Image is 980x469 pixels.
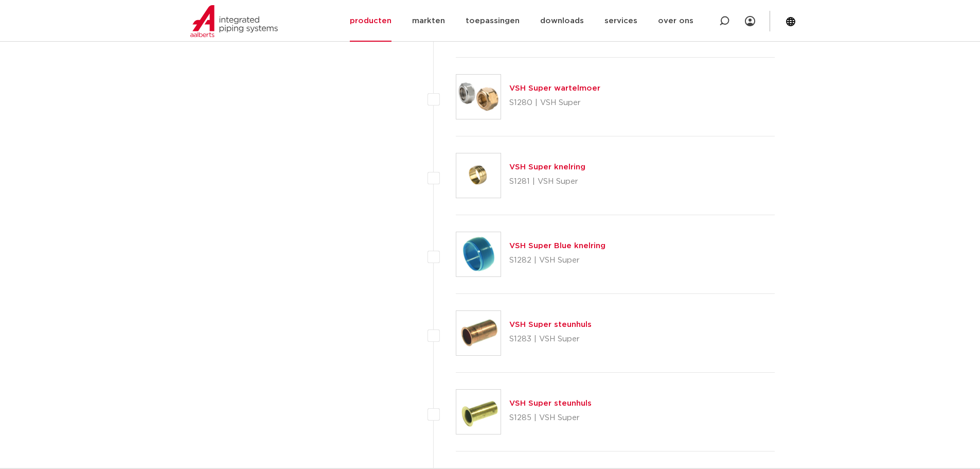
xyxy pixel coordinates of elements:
[509,242,605,250] a: VSH Super Blue knelring
[509,399,592,407] a: VSH Super steunhuls
[509,163,585,171] a: VSH Super knelring
[509,331,592,348] p: S1283 | VSH Super
[509,173,585,190] p: S1281 | VSH Super
[456,75,501,119] img: Thumbnail for VSH Super wartelmoer
[509,95,600,111] p: S1280 | VSH Super
[456,390,501,434] img: Thumbnail for VSH Super steunhuls
[509,321,592,328] a: VSH Super steunhuls
[509,252,605,269] p: S1282 | VSH Super
[509,410,592,426] p: S1285 | VSH Super
[509,84,600,92] a: VSH Super wartelmoer
[456,153,501,198] img: Thumbnail for VSH Super knelring
[456,232,501,276] img: Thumbnail for VSH Super Blue knelring
[456,311,501,355] img: Thumbnail for VSH Super steunhuls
